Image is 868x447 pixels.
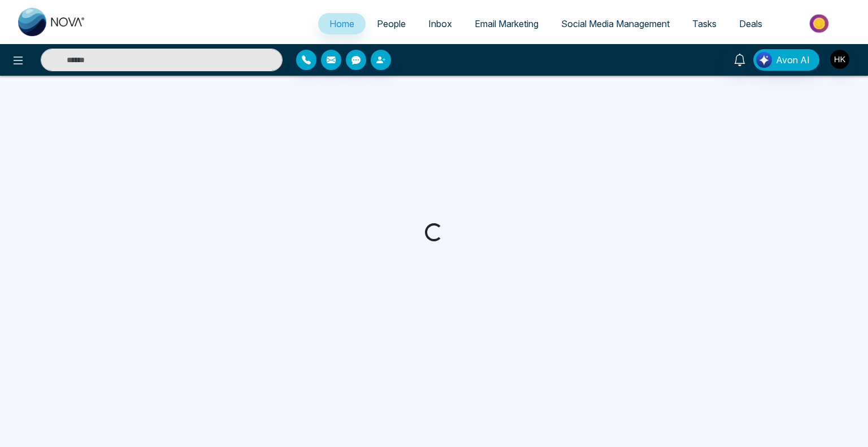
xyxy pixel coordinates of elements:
[428,18,452,29] span: Inbox
[475,18,539,29] span: Email Marketing
[318,13,366,34] a: Home
[377,18,406,29] span: People
[739,18,762,29] span: Deals
[18,8,86,36] img: Nova CRM Logo
[463,13,550,34] a: Email Marketing
[779,11,861,36] img: Market-place.gif
[550,13,681,34] a: Social Media Management
[561,18,670,29] span: Social Media Management
[417,13,463,34] a: Inbox
[776,53,810,67] span: Avon AI
[329,18,354,29] span: Home
[756,52,772,68] img: Lead Flow
[366,13,417,34] a: People
[692,18,717,29] span: Tasks
[681,13,728,34] a: Tasks
[753,49,819,71] button: Avon AI
[830,50,849,69] img: User Avatar
[728,13,774,34] a: Deals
